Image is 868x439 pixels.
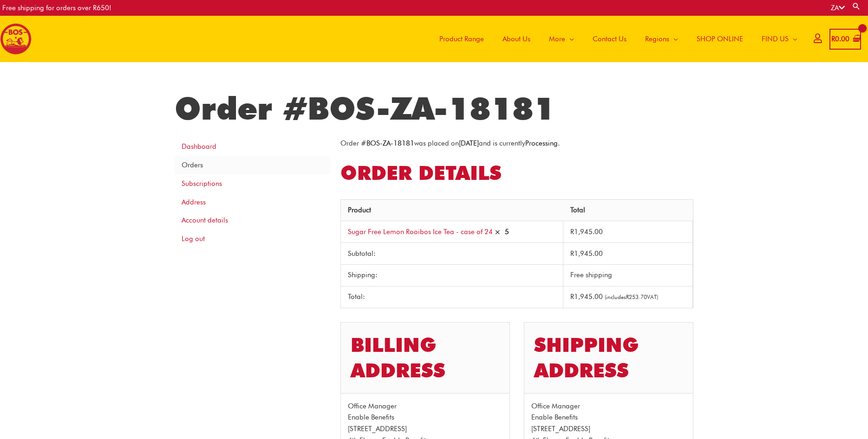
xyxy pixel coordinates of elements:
[175,193,330,211] a: Address
[493,16,540,62] a: About Us
[636,16,687,62] a: Regions
[570,249,603,258] span: 1,945.00
[525,139,558,147] mark: Processing
[645,25,669,53] span: Regions
[549,25,565,53] span: More
[570,228,574,236] span: R
[829,29,861,50] a: View Shopping Cart, empty
[175,156,330,175] a: Orders
[831,35,835,43] span: R
[341,200,563,221] th: Product
[570,249,574,258] span: R
[340,138,693,149] p: Order # was placed on and is currently .
[175,138,330,156] a: Dashboard
[583,16,636,62] a: Contact Us
[495,228,509,236] strong: × 5
[503,25,530,53] span: About Us
[852,2,861,11] a: Search button
[340,160,693,186] h2: Order details
[348,228,493,236] a: Sugar Free Lemon Rooibos Ice Tea - case of 24
[831,4,845,12] a: ZA
[439,25,484,53] span: Product Range
[570,293,603,301] span: 1,945.00
[570,293,574,301] span: R
[570,228,603,236] bdi: 1,945.00
[175,174,330,193] a: Subscriptions
[341,286,563,308] th: Total:
[341,242,563,264] th: Subtotal:
[605,293,658,300] small: (includes VAT)
[430,16,493,62] a: Product Range
[175,138,330,248] nav: Account pages
[626,293,629,300] span: R
[459,139,479,147] mark: [DATE]
[341,264,563,286] th: Shipping:
[175,90,693,127] h1: Order #BOS-ZA-18181
[563,264,693,286] td: Free shipping
[540,16,583,62] a: More
[175,211,330,230] a: Account details
[340,322,510,393] h2: Billing address
[626,293,647,300] span: 253.70
[593,25,627,53] span: Contact Us
[175,230,330,248] a: Log out
[831,35,849,43] bdi: 0.00
[366,139,414,147] mark: BOS-ZA-18181
[524,322,693,393] h2: Shipping address
[697,25,743,53] span: SHOP ONLINE
[762,25,789,53] span: FIND US
[563,200,693,221] th: Total
[423,16,807,62] nav: Site Navigation
[687,16,752,62] a: SHOP ONLINE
